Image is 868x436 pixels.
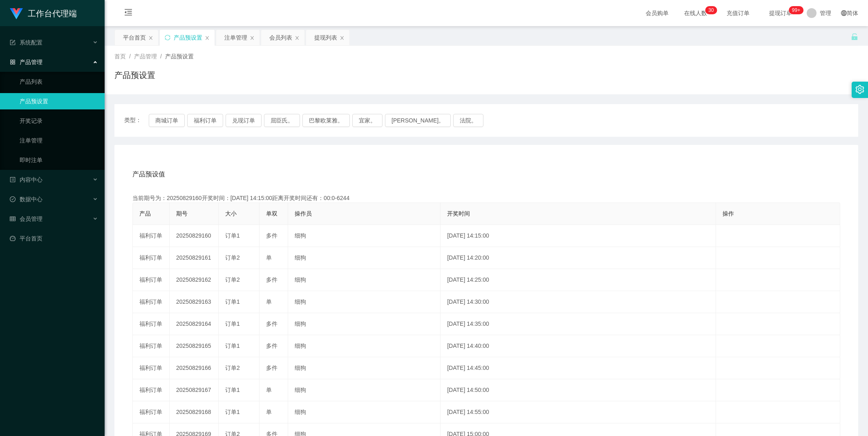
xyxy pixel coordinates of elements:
span: 期号 [176,210,188,217]
button: 屈臣氏。 [264,114,300,127]
td: 细狗 [288,379,441,401]
i: 图标： 关闭 [148,36,153,40]
td: [DATE] 14:25:00 [441,269,716,291]
span: 单 [266,254,272,261]
span: / [129,53,131,60]
button: 巴黎欧莱雅。 [302,114,350,127]
td: 细狗 [288,225,441,247]
div: 产品预设置 [174,30,202,45]
font: 简体 [847,10,858,16]
span: 订单1 [225,232,240,239]
td: [DATE] 14:35:00 [441,313,716,335]
span: 类型： [124,114,149,127]
i: 图标： 同步 [165,35,170,40]
a: 注单管理 [20,132,98,149]
td: 20250829168 [170,401,219,423]
td: 福利订单 [133,225,170,247]
i: 图标： 设置 [855,85,864,94]
i: 图标： 解锁 [851,33,858,40]
td: 福利订单 [133,357,170,379]
button: 福利订单 [187,114,223,127]
button: [PERSON_NAME]。 [385,114,451,127]
sup: 30 [705,6,717,14]
div: 平台首页 [123,30,146,45]
a: 开奖记录 [20,113,98,129]
img: logo.9652507e.png [10,8,23,20]
td: [DATE] 14:55:00 [441,401,716,423]
span: 订单1 [225,320,240,327]
font: 内容中心 [20,176,43,183]
span: 订单1 [225,298,240,305]
span: 单 [266,409,272,415]
td: 福利订单 [133,291,170,313]
a: 产品列表 [20,73,98,90]
font: 产品管理 [20,59,43,65]
span: 订单2 [225,365,240,371]
i: 图标： global [841,10,847,16]
span: 大小 [225,210,237,217]
td: 细狗 [288,269,441,291]
span: 产品预设置 [165,53,194,60]
td: 福利订单 [133,379,170,401]
span: 多件 [266,320,277,327]
span: 单 [266,298,272,305]
h1: 产品预设置 [114,69,155,81]
font: 会员管理 [20,216,43,222]
a: 工作台代理端 [10,10,77,16]
td: 细狗 [288,247,441,269]
i: 图标： 关闭 [205,36,210,40]
font: 在线人数 [684,10,707,16]
td: 细狗 [288,291,441,313]
i: 图标： 关闭 [340,36,345,40]
td: [DATE] 14:40:00 [441,335,716,357]
td: 细狗 [288,335,441,357]
td: 福利订单 [133,401,170,423]
span: 多件 [266,365,277,371]
span: 操作 [723,210,734,217]
td: [DATE] 14:20:00 [441,247,716,269]
div: 会员列表 [269,30,292,45]
i: 图标： check-circle-o [10,196,16,202]
td: 20250829167 [170,379,219,401]
td: 20250829163 [170,291,219,313]
i: 图标： menu-fold [114,0,142,27]
span: 产品管理 [134,53,157,60]
a: 图标： 仪表板平台首页 [10,230,98,247]
td: 20250829161 [170,247,219,269]
i: 图标： table [10,216,16,222]
font: 提现订单 [769,10,792,16]
td: 福利订单 [133,269,170,291]
h1: 工作台代理端 [28,0,77,27]
div: 提现列表 [314,30,337,45]
font: 充值订单 [727,10,749,16]
span: 多件 [266,343,277,349]
i: 图标： 个人资料 [10,177,16,182]
p: 3 [708,6,711,14]
a: 产品预设置 [20,93,98,109]
i: 图标： form [10,40,16,45]
div: 当前期号为：20250829160开奖时间：[DATE] 14:15:00距离开奖时间还有：00:0-6244 [132,194,840,202]
button: 兑现订单 [226,114,262,127]
sup: 1017 [789,6,803,14]
td: 福利订单 [133,313,170,335]
span: 首页 [114,53,126,60]
td: [DATE] 14:50:00 [441,379,716,401]
span: 订单2 [225,254,240,261]
td: 福利订单 [133,247,170,269]
i: 图标： AppStore-O [10,59,16,65]
span: 单 [266,387,272,393]
span: 产品 [139,210,151,217]
span: / [160,53,162,60]
td: [DATE] 14:45:00 [441,357,716,379]
i: 图标： 关闭 [295,36,300,40]
a: 即时注单 [20,152,98,168]
span: 多件 [266,276,277,283]
td: 20250829162 [170,269,219,291]
i: 图标： 关闭 [250,36,255,40]
span: 开奖时间 [447,210,470,217]
span: 单双 [266,210,277,217]
button: 法院。 [453,114,483,127]
span: 操作员 [295,210,312,217]
button: 宜家。 [352,114,383,127]
td: 福利订单 [133,335,170,357]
